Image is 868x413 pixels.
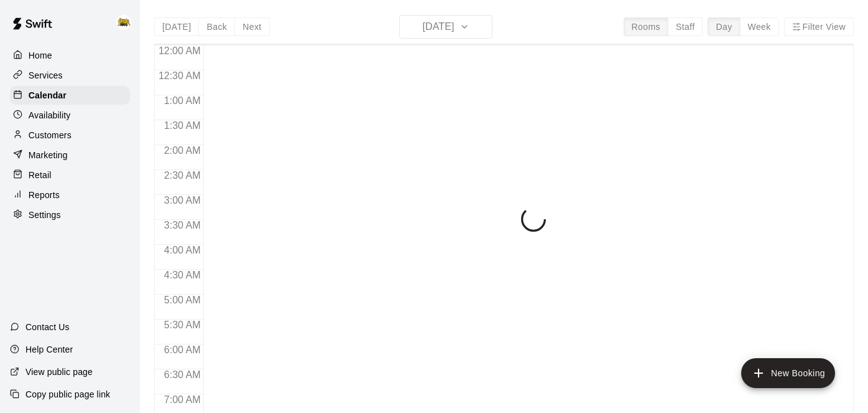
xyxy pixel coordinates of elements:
[10,206,130,224] a: Settings
[10,126,130,145] a: Customers
[25,388,110,401] p: Copy public page link
[29,49,52,62] p: Home
[10,146,130,164] a: Marketing
[10,86,130,105] a: Calendar
[161,295,204,305] span: 5:00 AM
[25,366,93,378] p: View public page
[161,120,204,131] span: 1:30 AM
[29,169,52,181] p: Retail
[161,220,204,230] span: 3:30 AM
[10,166,130,184] a: Retail
[116,15,131,30] img: HITHOUSE ABBY
[29,89,67,102] p: Calendar
[161,95,204,106] span: 1:00 AM
[741,358,835,388] button: add
[25,321,70,333] p: Contact Us
[25,343,73,356] p: Help Center
[161,369,204,380] span: 6:30 AM
[29,189,60,201] p: Reports
[161,170,204,181] span: 2:30 AM
[161,195,204,206] span: 3:00 AM
[114,10,140,35] div: HITHOUSE ABBY
[10,46,130,65] a: Home
[161,245,204,255] span: 4:00 AM
[29,109,71,121] p: Availability
[161,394,204,405] span: 7:00 AM
[29,69,63,82] p: Services
[155,45,204,56] span: 12:00 AM
[161,320,204,330] span: 5:30 AM
[10,106,130,125] a: Availability
[10,66,130,85] a: Services
[29,209,61,221] p: Settings
[161,270,204,280] span: 4:30 AM
[29,129,72,141] p: Customers
[161,145,204,156] span: 2:00 AM
[10,186,130,204] a: Reports
[161,344,204,355] span: 6:00 AM
[155,70,204,81] span: 12:30 AM
[29,149,68,161] p: Marketing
